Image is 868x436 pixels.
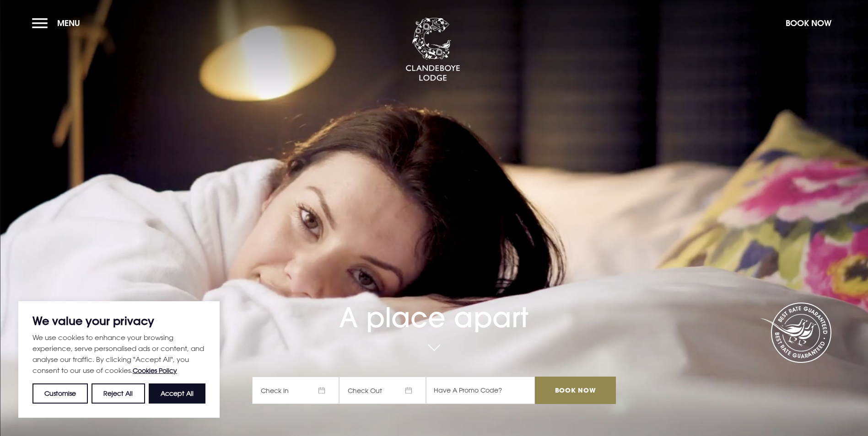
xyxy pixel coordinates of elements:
span: Check In [252,377,339,404]
button: Reject All [92,383,145,404]
button: Menu [32,13,85,33]
button: Accept All [149,383,205,404]
span: Menu [57,18,80,28]
button: Book Now [781,13,836,33]
span: Check Out [339,377,426,404]
button: Customise [32,383,88,404]
input: Book Now [535,377,615,404]
h1: A place apart [252,275,615,334]
p: We value your privacy [32,315,205,326]
a: Cookies Policy [133,367,177,374]
img: Clandeboye Lodge [405,18,460,82]
div: We value your privacy [18,301,220,418]
p: We use cookies to enhance your browsing experience, serve personalised ads or content, and analys... [32,332,205,376]
input: Have A Promo Code? [426,377,535,404]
